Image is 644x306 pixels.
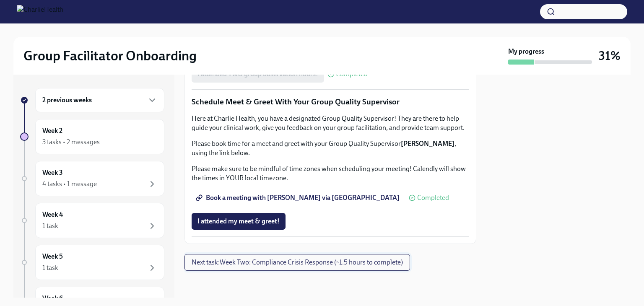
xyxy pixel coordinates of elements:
div: 1 task [42,263,58,272]
img: CharlieHealth [17,5,63,18]
h6: Week 6 [42,294,63,303]
h3: 31% [599,48,621,63]
h6: Week 5 [42,252,63,261]
span: Completed [417,194,449,201]
h6: 2 previous weeks [42,96,92,105]
p: Here at Charlie Health, you have a designated Group Quality Supervisor! They are there to help gu... [192,114,469,132]
span: Next task : Week Two: Compliance Crisis Response (~1.5 hours to complete) [192,258,403,267]
button: I attended my meet & greet! [192,213,286,230]
p: Schedule Meet & Greet With Your Group Quality Supervisor [192,96,469,107]
button: Next task:Week Two: Compliance Crisis Response (~1.5 hours to complete) [184,254,410,271]
a: Week 51 task [20,245,164,280]
span: I attended my meet & greet! [197,217,280,226]
span: Book a meeting with [PERSON_NAME] via [GEOGRAPHIC_DATA] [197,194,400,202]
p: Please book time for a meet and greet with your Group Quality Supervisor , using the link below. [192,139,469,158]
a: Week 41 task [20,203,164,238]
div: 4 tasks • 1 message [42,179,97,189]
strong: [PERSON_NAME] [401,140,454,148]
h6: Week 3 [42,168,63,177]
div: 2 previous weeks [35,88,164,112]
span: Completed [336,71,368,78]
p: Please make sure to be mindful of time zones when scheduling your meeting! Calendly will show the... [192,164,469,183]
h6: Week 2 [42,126,62,135]
a: Week 23 tasks • 2 messages [20,119,164,154]
h6: Week 4 [42,210,63,219]
div: 3 tasks • 2 messages [42,137,100,147]
h2: Group Facilitator Onboarding [23,47,197,64]
a: Week 34 tasks • 1 message [20,161,164,196]
a: Book a meeting with [PERSON_NAME] via [GEOGRAPHIC_DATA] [192,189,405,206]
strong: My progress [508,47,544,56]
div: 1 task [42,221,58,231]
